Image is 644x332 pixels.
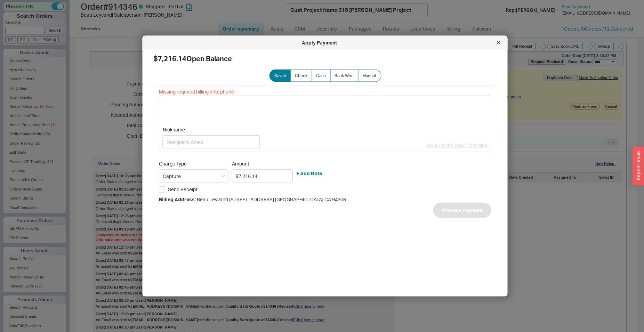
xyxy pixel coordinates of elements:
span: Cash [316,73,326,79]
iframe: secure-checkout [163,99,488,125]
input: Send Receipt [159,186,165,192]
span: Amount [232,161,293,167]
span: Manual [362,73,376,79]
input: Amount [232,170,293,183]
span: Check [295,73,307,79]
span: Billing Address: [159,196,196,202]
span: Charge Type [159,161,187,167]
div: Beau Leyvand [STREET_ADDRESS] [GEOGRAPHIC_DATA] CA 94306 [159,196,491,203]
button: Save Card without Charging [426,141,488,148]
span: Saved [274,73,286,79]
svg: open menu [222,175,226,178]
input: Select... [159,170,228,183]
span: Process Payment [442,206,483,214]
span: Bank Wire [335,73,354,79]
div: Apply Payment [146,39,493,46]
h2: $7,216.14 Open Balance [154,55,497,62]
div: Missing required billing info: phone [159,88,491,95]
span: Send Receipt [168,186,198,193]
button: Process Payment [433,203,491,218]
span: Nickname [163,127,260,133]
button: + Add Note [296,170,322,177]
input: Nickname [163,136,260,148]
